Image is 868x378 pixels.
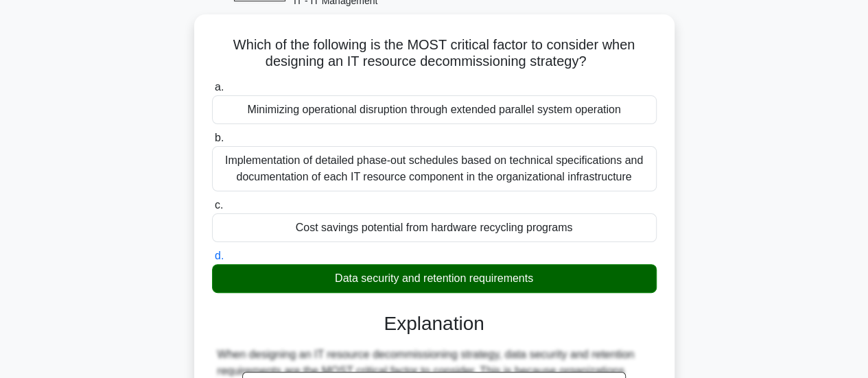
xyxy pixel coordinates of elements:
span: b. [215,132,224,143]
h3: Explanation [220,312,648,335]
div: Minimizing operational disruption through extended parallel system operation [212,95,657,124]
div: Data security and retention requirements [212,264,657,293]
span: c. [215,199,223,211]
span: a. [215,81,224,93]
span: d. [215,250,224,261]
div: Implementation of detailed phase-out schedules based on technical specifications and documentatio... [212,146,657,191]
h5: Which of the following is the MOST critical factor to consider when designing an IT resource deco... [211,36,658,71]
div: Cost savings potential from hardware recycling programs [212,213,657,242]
